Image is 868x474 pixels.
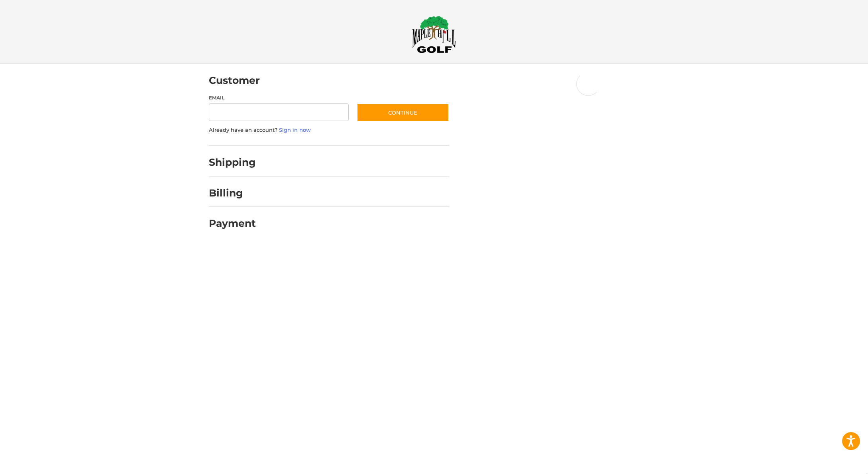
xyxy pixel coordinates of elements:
[209,126,449,134] p: Already have an account?
[279,127,311,133] a: Sign in now
[209,217,256,230] h2: Payment
[209,187,255,199] h2: Billing
[209,94,349,101] label: Email
[412,16,456,53] img: Maple Hill Golf
[209,74,260,87] h2: Customer
[357,103,449,122] button: Continue
[209,156,256,169] h2: Shipping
